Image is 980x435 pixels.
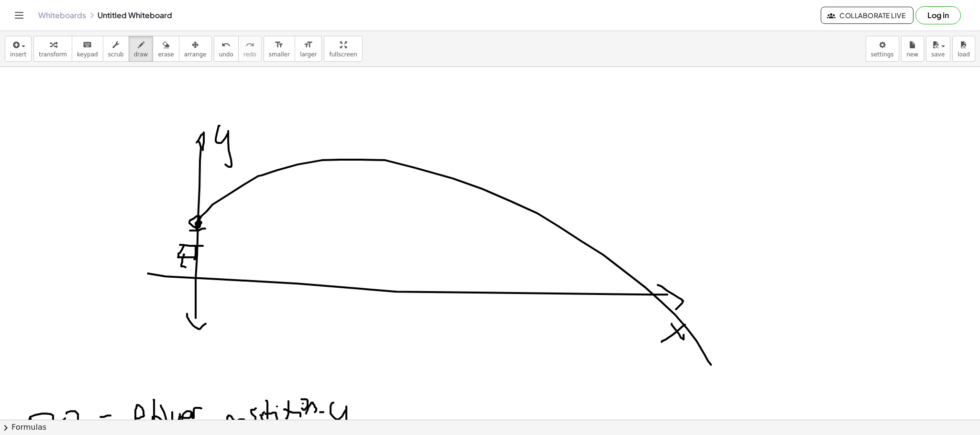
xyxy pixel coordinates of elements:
i: format_size [304,39,313,51]
button: keyboardkeypad [72,36,103,62]
button: settings [866,36,899,62]
i: keyboard [83,39,92,51]
button: insert [5,36,32,62]
button: erase [153,36,179,62]
button: scrub [103,36,129,62]
button: redoredo [238,36,262,62]
button: Toggle navigation [11,8,27,23]
button: format_sizelarger [295,36,322,62]
button: save [926,36,950,62]
span: smaller [269,51,290,58]
span: arrange [184,51,207,58]
button: transform [33,36,72,62]
span: redo [243,51,256,58]
button: undoundo [214,36,239,62]
button: arrange [179,36,212,62]
span: scrub [108,51,124,58]
button: Collaborate Live [821,7,914,24]
button: Log in [915,6,961,24]
span: erase [158,51,174,58]
span: new [906,51,918,58]
span: draw [134,51,148,58]
i: format_size [275,39,284,51]
span: save [931,51,945,58]
span: insert [10,51,26,58]
span: transform [39,51,67,58]
span: Collaborate Live [829,11,905,20]
i: redo [245,39,254,51]
span: settings [871,51,894,58]
span: fullscreen [329,51,357,58]
button: draw [129,36,154,62]
span: load [958,51,970,58]
i: undo [221,39,231,51]
button: format_sizesmaller [264,36,295,62]
a: Whiteboards [38,11,86,20]
span: undo [219,51,233,58]
button: fullscreen [324,36,362,62]
span: keypad [77,51,98,58]
button: new [901,36,924,62]
span: larger [300,51,317,58]
button: load [952,36,975,62]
